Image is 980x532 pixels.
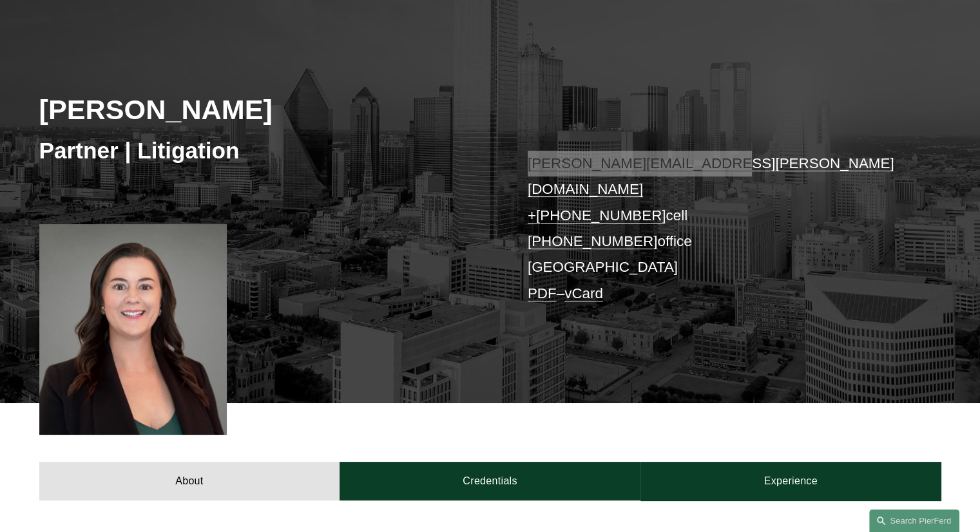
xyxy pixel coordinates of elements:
[564,285,603,301] a: vCard
[39,93,490,126] h2: [PERSON_NAME]
[39,137,490,165] h3: Partner | Litigation
[528,207,536,223] a: +
[528,151,903,307] p: cell office [GEOGRAPHIC_DATA] –
[528,155,894,197] a: [PERSON_NAME][EMAIL_ADDRESS][PERSON_NAME][DOMAIN_NAME]
[528,233,658,249] a: [PHONE_NUMBER]
[536,207,666,223] a: [PHONE_NUMBER]
[340,462,640,500] a: Credentials
[869,509,959,532] a: Search this site
[640,462,941,500] a: Experience
[39,462,340,500] a: About
[528,285,557,301] a: PDF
